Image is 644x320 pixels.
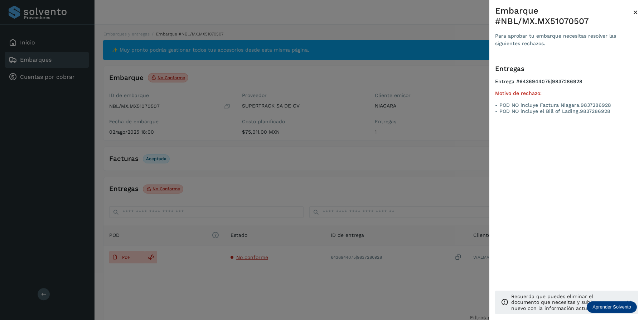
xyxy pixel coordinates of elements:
h4: Entrega #6436944075|9837286928 [495,78,638,90]
h5: Motivo de rechazo: [495,90,638,96]
button: Close [633,6,638,19]
div: Aprender Solvento [587,301,637,313]
p: Aprender Solvento [592,304,631,310]
div: Para aprobar tu embarque necesitas resolver las siguientes rechazos. [495,32,633,47]
p: - POD NO incluye el Bill of Lading.9837286928 [495,108,638,114]
span: × [633,7,638,17]
div: Embarque #NBL/MX.MX51070507 [495,6,633,27]
p: - POD NO incluye Factura Niagara.9837286928 [495,102,638,108]
h3: Entregas [495,65,638,73]
p: Recuerda que puedes eliminar el documento que necesitas y subir uno nuevo con la información actu... [511,293,620,311]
